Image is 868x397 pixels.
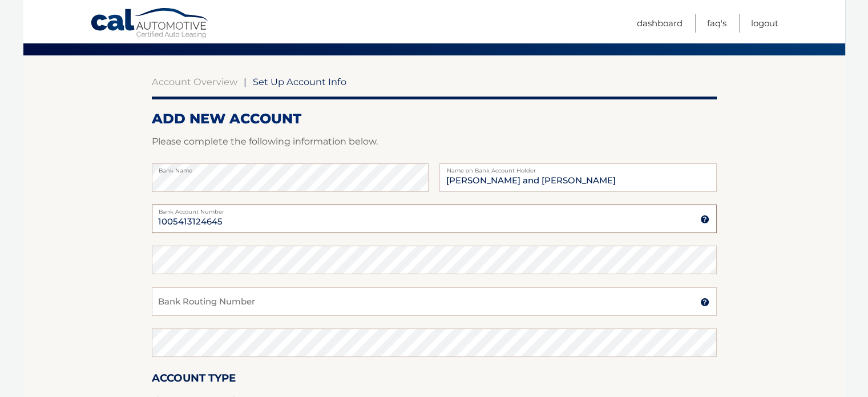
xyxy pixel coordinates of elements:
label: Bank Account Number [152,204,717,214]
a: Dashboard [637,14,683,33]
img: tooltip.svg [700,298,709,307]
label: Name on Bank Account Holder [439,163,716,173]
h2: ADD NEW ACCOUNT [152,110,717,127]
a: Cal Automotive [90,7,210,41]
input: Bank Routing Number [152,287,717,316]
a: FAQ's [707,14,726,33]
a: Account Overview [152,76,237,87]
span: | [244,76,247,87]
a: Logout [751,14,778,33]
input: Name on Account (Account Holder Name) [439,163,716,192]
img: tooltip.svg [700,215,709,224]
p: Please complete the following information below. [152,134,717,150]
input: Bank Account Number [152,204,717,233]
label: Account Type [152,370,236,391]
span: Set Up Account Info [253,76,346,87]
label: Bank Name [152,163,429,173]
